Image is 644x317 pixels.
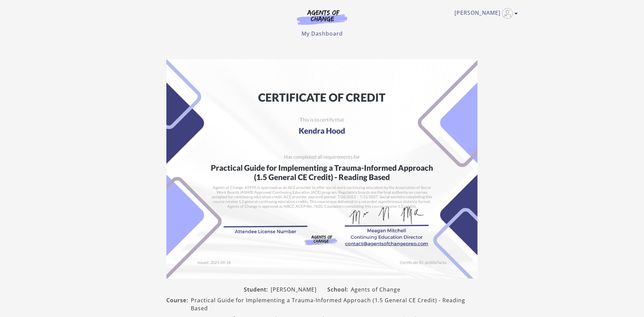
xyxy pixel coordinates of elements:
[166,59,478,279] img: Certificate
[271,285,317,294] span: [PERSON_NAME]
[302,30,343,37] a: My Dashboard
[191,296,478,312] span: Practical Guide for Implementing a Trauma-Informed Approach (1.5 General CE Credit) - Reading Based
[351,285,400,294] span: Agents of Change
[244,285,271,294] span: Student:
[166,296,191,312] span: Course:
[327,285,351,294] span: School:
[454,8,515,19] a: Toggle menu
[290,9,354,25] img: Agents of Change Logo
